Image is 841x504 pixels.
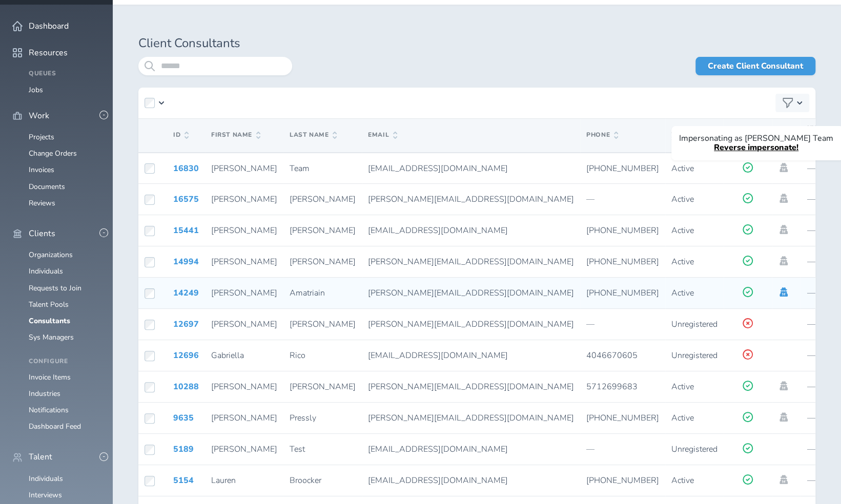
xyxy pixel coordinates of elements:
a: Requests to Join [29,283,81,293]
span: [PERSON_NAME] [290,225,356,236]
span: Email [368,132,397,139]
p: — [586,195,659,204]
span: Test [290,444,305,455]
span: Account Status [671,127,705,142]
p: — [586,320,659,329]
span: Amatriain [290,287,325,299]
span: Unregistered [671,444,717,455]
span: Team [290,163,310,174]
a: Jobs [29,85,43,95]
a: Individuals [29,266,63,276]
h1: Client Consultants [138,36,815,51]
a: Interviews [29,490,62,500]
span: [PERSON_NAME] [211,163,277,174]
span: [PERSON_NAME][EMAIL_ADDRESS][DOMAIN_NAME] [368,412,574,424]
a: 9635 [173,412,194,424]
span: Dashboard [29,22,69,31]
span: [PERSON_NAME] [290,256,356,267]
a: Impersonate [778,194,789,203]
span: [PERSON_NAME] [211,287,277,299]
span: Active [671,287,694,299]
span: [EMAIL_ADDRESS][DOMAIN_NAME] [368,475,508,486]
a: Reviews [29,198,55,208]
a: Impersonate [778,225,789,234]
span: [PHONE_NUMBER] [586,412,659,424]
span: Active [671,412,694,424]
span: [PERSON_NAME] [211,381,277,392]
span: [PERSON_NAME] [211,194,277,205]
span: Lauren [211,475,236,486]
a: 12696 [173,350,199,361]
span: [PERSON_NAME] [211,225,277,236]
a: 5154 [173,475,194,486]
a: 12697 [173,319,199,330]
a: Organizations [29,250,73,260]
span: [PERSON_NAME] [211,412,277,424]
a: 14994 [173,256,199,267]
a: 15441 [173,225,199,236]
span: Active [671,475,694,486]
span: [PERSON_NAME] [290,381,356,392]
a: Impersonate [778,256,789,265]
span: Resources [29,48,68,57]
h4: Queues [29,70,100,77]
span: [EMAIL_ADDRESS][DOMAIN_NAME] [368,225,508,236]
a: Change Orders [29,149,77,158]
span: Active [671,225,694,236]
a: 14249 [173,287,199,299]
span: [PHONE_NUMBER] [586,287,659,299]
span: [PHONE_NUMBER] [586,475,659,486]
a: Invoices [29,165,54,175]
button: - [99,111,108,119]
span: Last Name [290,132,337,139]
a: Reverse impersonate! [714,142,798,153]
span: [PERSON_NAME][EMAIL_ADDRESS][DOMAIN_NAME] [368,381,574,392]
a: Invoice Items [29,372,71,382]
a: Dashboard Feed [29,422,81,431]
span: Work [29,111,49,120]
a: Impersonate [778,163,789,172]
a: Projects [29,132,54,142]
span: [PERSON_NAME] [211,256,277,267]
h4: Configure [29,358,100,365]
span: Pressly [290,412,316,424]
a: 16830 [173,163,199,174]
a: Impersonate [778,287,789,297]
a: Consultants [29,316,70,326]
span: [PHONE_NUMBER] [586,256,659,267]
span: First Name [211,132,260,139]
a: Notifications [29,405,69,415]
span: Gabriella [211,350,244,361]
span: Rico [290,350,305,361]
p: Impersonating as [PERSON_NAME] Team [679,134,833,143]
a: Industries [29,389,60,398]
span: Phone [586,132,618,139]
span: [EMAIL_ADDRESS][DOMAIN_NAME] [368,350,508,361]
span: Active [671,163,694,174]
a: Individuals [29,474,63,484]
a: 16575 [173,194,199,205]
span: Active [671,256,694,267]
button: - [99,228,108,237]
span: Active [671,381,694,392]
a: Sys Managers [29,332,74,342]
button: - [99,452,108,461]
span: Clients [29,229,55,238]
a: Talent Pools [29,300,69,309]
span: [PERSON_NAME] [290,319,356,330]
span: [PERSON_NAME][EMAIL_ADDRESS][DOMAIN_NAME] [368,256,574,267]
span: 5712699683 [586,381,638,392]
span: 4046670605 [586,350,638,361]
span: [PERSON_NAME] [290,194,356,205]
a: Impersonate [778,475,789,484]
a: Impersonate [778,412,789,422]
span: Talent [29,452,52,461]
span: Unregistered [671,350,717,361]
a: 5189 [173,444,194,455]
span: [PHONE_NUMBER] [586,225,659,236]
span: [PERSON_NAME] [211,319,277,330]
span: Broocker [290,475,321,486]
span: ID [173,132,189,139]
p: — [586,445,659,454]
span: [PERSON_NAME][EMAIL_ADDRESS][DOMAIN_NAME] [368,194,574,205]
